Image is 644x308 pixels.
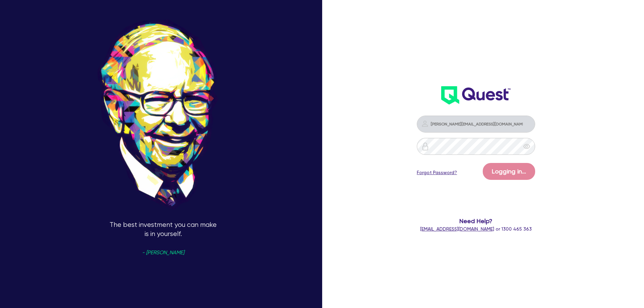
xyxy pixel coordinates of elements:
span: Need Help? [390,216,563,226]
a: [EMAIL_ADDRESS][DOMAIN_NAME] [420,226,494,232]
span: eye [523,143,530,150]
span: or 1300 465 363 [420,226,532,232]
a: Forgot Password? [417,169,457,176]
span: - [PERSON_NAME] [142,250,184,255]
img: icon-password [421,142,429,150]
button: Logging in... [483,163,535,180]
img: icon-password [421,120,429,128]
img: wH2k97JdezQIQAAAABJRU5ErkJggg== [441,86,510,104]
input: Email address [417,116,535,133]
